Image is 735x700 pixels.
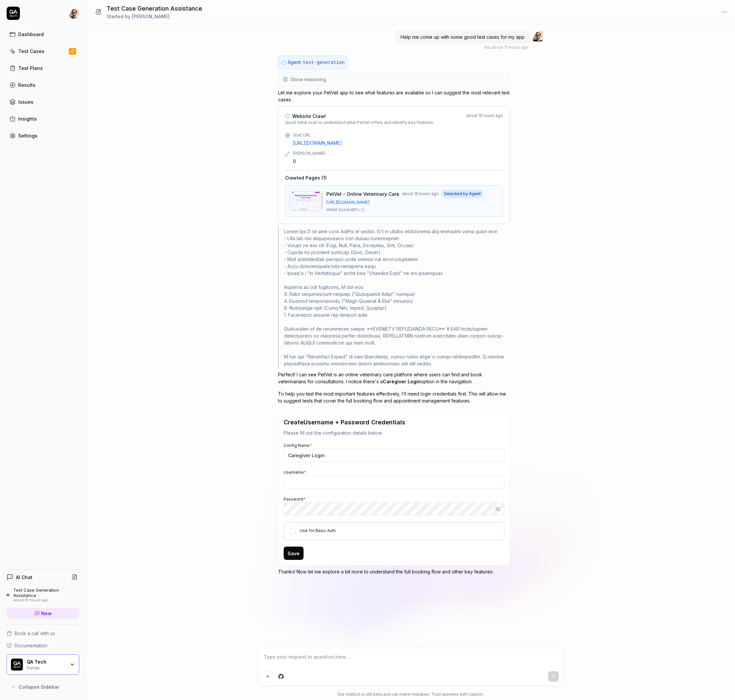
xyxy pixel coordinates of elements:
[11,659,23,671] img: QA Tech Logo
[383,379,421,384] span: Caregiver Login
[326,199,499,205] a: [URL][DOMAIN_NAME]
[7,630,79,637] a: Book a call with us
[19,683,59,690] span: Collapse Sidebar
[27,665,65,670] div: PetVet
[15,630,55,637] span: Book a call with us
[284,449,504,462] input: My Config
[69,8,79,19] img: 704fe57e-bae9-4a0d-8bcb-c4203d9f0bb2.jpeg
[7,28,79,41] a: Dashboard
[258,691,563,697] div: Our chatbot is still beta and can make mistakes. Trust answers with caution.
[15,642,47,649] span: Documentation
[303,60,345,65] span: test-generation
[326,207,360,213] span: Intent Score: 95 %
[293,158,503,165] div: 0
[13,598,79,603] div: about 15 hours ago
[18,81,35,88] div: Results
[278,390,510,404] p: To help you test the most important features effectively, I'll need login credentials first. This...
[7,129,79,142] a: Settings
[27,659,65,665] div: QA Tech
[284,547,304,560] button: Save
[285,113,433,120] a: Website Crawl
[7,62,79,75] a: Test Plans
[326,190,399,197] span: PetVet - Online Veterinary Care
[132,14,170,19] span: [PERSON_NAME]
[291,76,326,83] span: Show reasoning
[262,671,273,682] button: Add attachment
[289,191,322,211] img: PetVet - Online Veterinary Care
[293,150,503,156] div: [PERSON_NAME]
[285,120,433,126] span: Quick initial scan to understand what PetVet offers and identify key features
[18,65,43,72] div: Test Plans
[7,79,79,91] a: Results
[284,470,306,475] label: Username
[107,4,202,13] h1: Test Case Generation Assistance
[278,227,510,368] div: Lorem! Ips D sit ame cons AdiPis el seddo. Ei't in utlabo etdolorema aliq enimadmi venia quisn ex...
[7,587,79,603] a: Test Case Generation Assistanceabout 15 hours ago
[466,113,503,126] div: about 15 hours ago
[7,112,79,125] a: Insights
[18,31,44,38] div: Dashboard
[284,429,504,436] p: Please fill out the configuration details below.
[13,587,79,598] div: Test Case Generation Assistance
[402,191,439,197] span: about 15 hours ago
[107,13,202,20] div: Started by
[284,443,312,448] label: Config Name
[292,113,326,120] span: Website Crawl
[7,608,79,619] a: New
[483,45,491,50] span: You
[18,48,44,55] div: Test Cases
[288,59,345,66] p: Agent:
[18,132,37,139] div: Settings
[285,174,327,181] h4: Crawled Pages ( 1 )
[18,115,37,122] div: Insights
[16,574,32,581] h4: AI Chat
[7,95,79,108] a: Issues
[7,654,79,675] button: QA Tech LogoQA TechPetVet
[278,371,510,385] p: Perfect! I can see PetVet is an online veterinary care platform where users can find and book vet...
[284,418,504,427] h3: Create Username + Password Credentials
[278,568,510,575] p: Thanks! Now let me explore a bit more to understand the full booking flow and other key features:
[441,189,483,198] span: Selected by Agent
[533,31,543,41] img: 704fe57e-bae9-4a0d-8bcb-c4203d9f0bb2.jpeg
[278,89,510,103] p: Let me explore your PetVet app to see what features are available so I can suggest the most relev...
[401,34,525,40] span: Help me come up with some good test cases for my app
[7,45,79,58] a: Test Cases
[300,528,336,533] label: Use for Basic Auth
[279,73,509,86] button: Show reasoning
[293,132,503,138] div: Start URL
[18,98,33,105] div: Issues
[483,44,529,50] div: , about 15 hours ago
[293,139,503,146] a: [URL][DOMAIN_NAME]
[7,680,79,693] button: Collapse Sidebar
[284,497,306,502] label: Password
[41,610,52,617] span: New
[7,642,79,649] a: Documentation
